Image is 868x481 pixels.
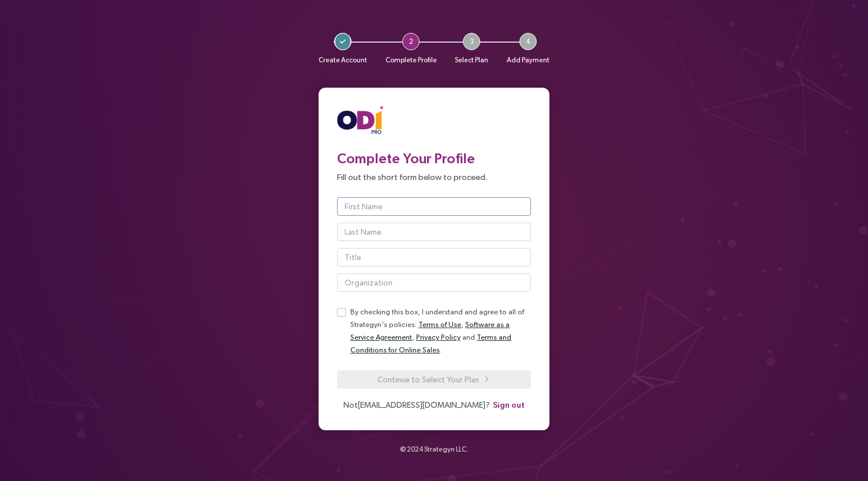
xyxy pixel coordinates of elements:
[424,445,466,453] a: Strategyn LLC
[492,398,525,412] button: Sign out
[350,333,511,354] a: Terms and Conditions for Online Sales
[337,370,531,389] button: Continue to Select Your Plan
[337,150,531,167] h3: Complete Your Profile
[319,54,367,67] p: Create Account
[343,400,490,409] span: Not [EMAIL_ADDRESS][DOMAIN_NAME] ?
[319,430,549,469] div: © 2024 .
[386,54,437,67] p: Complete Profile
[519,33,537,50] span: 4
[455,54,488,67] p: Select Plan
[463,33,480,50] span: 3
[350,306,531,356] p: By checking this box, I understand and agree to all of Strategyn's policies: , , and .
[350,320,510,341] a: Software as a Service Agreement
[418,320,461,329] a: Terms of Use
[507,54,549,67] p: Add Payment
[493,399,525,411] span: Sign out
[416,333,461,341] a: Privacy Policy
[337,248,531,266] input: Title
[337,170,531,183] p: Fill out the short form below to proceed.
[337,197,531,216] input: First Name
[402,33,420,50] span: 2
[337,223,531,241] input: Last Name
[337,273,531,292] input: Organization
[337,106,383,136] img: ODIpro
